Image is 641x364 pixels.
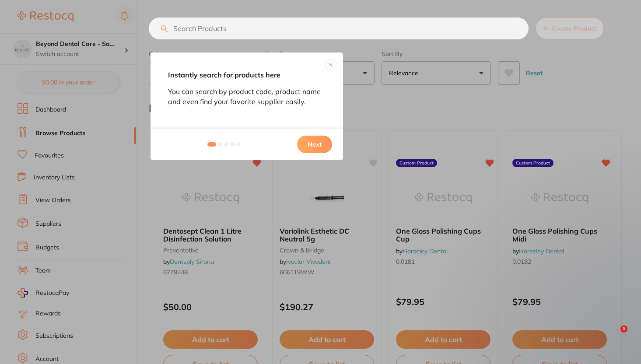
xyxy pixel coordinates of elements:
span: 1 [620,325,627,332]
span: Create Product [552,25,596,32]
button: Create Product [536,17,604,39]
iframe: Intercom notifications message [466,150,641,340]
h5: Instantly search for products here [168,70,326,80]
iframe: Intercom live chat [602,325,623,346]
input: Search Products [149,17,529,39]
p: You can search by product code, product name and even find your favorite supplier easily. [168,87,326,106]
button: Next [297,136,332,153]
